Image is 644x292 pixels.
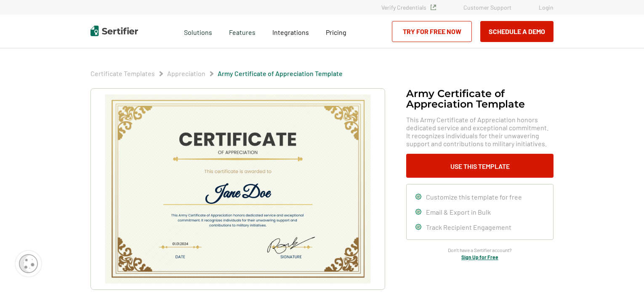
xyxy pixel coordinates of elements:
[406,116,554,147] span: This Army Certificate of Appreciation honors dedicated service and exceptional commitment. It rec...
[406,154,554,178] button: Use This Template
[19,254,38,273] img: Cookie Popup Icon
[463,4,511,11] a: Customer Support
[381,4,436,11] a: Verify Credentials
[426,223,511,231] span: Track Recipient Engagement
[90,26,138,36] img: Sertifier | Digital Credentialing Platform
[448,246,512,254] span: Don’t have a Sertifier account?
[539,4,554,11] a: Login
[184,26,212,37] span: Solutions
[392,21,472,42] a: Try for Free Now
[272,28,309,36] span: Integrations
[431,5,436,10] img: Verified
[167,69,205,77] a: Appreciation
[461,254,498,260] a: Sign Up for Free
[272,26,309,37] a: Integrations
[90,69,155,77] a: Certificate Templates
[426,193,522,201] span: Customize this template for free
[218,69,343,77] a: Army Certificate of Appreciation​ Template
[218,69,343,78] span: Army Certificate of Appreciation​ Template
[90,69,155,78] span: Certificate Templates
[326,26,346,37] a: Pricing
[104,95,372,284] img: Army Certificate of Appreciation​ Template
[426,208,491,216] span: Email & Export in Bulk
[229,26,255,37] span: Features
[480,21,554,42] button: Schedule a Demo
[602,252,644,292] iframe: Chat Widget
[326,28,346,36] span: Pricing
[167,69,205,78] span: Appreciation
[90,69,343,78] div: Breadcrumb
[406,88,554,109] h1: Army Certificate of Appreciation​ Template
